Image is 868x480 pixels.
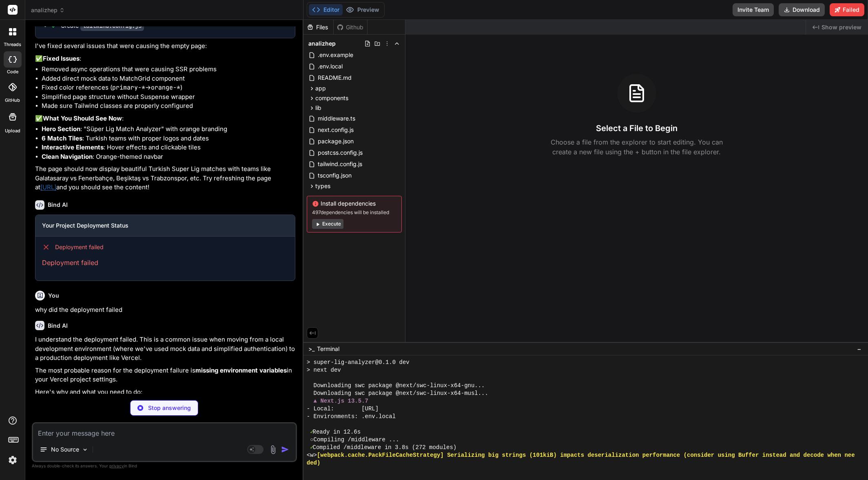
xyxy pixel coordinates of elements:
span: components [315,94,348,102]
p: I've fixed several issues that were causing the empty page: [35,42,295,51]
p: I understand the deployment failed. This is a common issue when moving from a local development e... [35,335,295,363]
button: Failed [830,3,864,16]
button: Execute [312,219,343,229]
span: analizhep [31,6,65,14]
label: threads [4,41,21,48]
span: app [315,84,326,92]
p: No Source [51,445,79,454]
span: ○ [310,436,313,444]
label: Upload [5,127,20,134]
span: middleware.ts [317,114,356,123]
p: Deployment failed [42,258,288,267]
span: types [315,182,330,190]
li: : Turkish teams with proper logos and dates [42,134,295,143]
span: Ready in 12.6s [313,428,361,436]
p: The most probable reason for the deployment failure is in your Vercel project settings. [35,366,295,384]
span: Downloading swc package @next/swc-linux-x64-musl... [314,390,488,397]
h6: You [48,292,59,300]
span: >_ [308,345,314,353]
code: primary-* [112,83,145,92]
img: icon [281,445,289,454]
li: : Orange-themed navbar [42,152,295,162]
p: The page should now display beautiful Turkish Super Lig matches with teams like Galatasaray vs Fe... [35,164,295,192]
span: tsconfig.json [317,171,352,180]
span: <w> [307,452,317,459]
span: Downloading swc package @next/swc-linux-x64-gnu... [314,382,485,390]
span: Install dependencies [312,199,396,208]
strong: What You Should See Now [43,114,122,122]
strong: 6 Match Tiles [42,134,82,142]
span: .env.local [317,61,343,71]
span: Deployment failed [55,243,104,251]
p: ✅ : [35,114,295,123]
span: ✓ [310,428,312,436]
span: Show preview [821,23,861,31]
span: postcss.config.js [317,148,363,158]
button: Preview [343,4,383,15]
h3: Your Project Deployment Status [42,221,288,230]
strong: missing environment variables [195,366,287,374]
button: Invite Team [733,3,774,16]
li: Fixed color references ( → ) [42,83,295,92]
span: ✓ [310,444,312,452]
li: : Hover effects and clickable tiles [42,143,295,152]
p: Always double-check its answers. Your in Bind [32,462,297,470]
strong: Hero Section [42,125,80,133]
span: 497 dependencies will be installed [312,209,396,216]
strong: Interactive Elements [42,143,104,151]
img: settings [6,453,20,467]
img: Pick Models [82,446,89,453]
li: Removed async operations that were causing SSR problems [42,65,295,74]
h3: Select a File to Begin [596,123,678,134]
button: − [855,342,863,355]
span: Compiled /middleware in 3.8s (272 modules) [313,444,457,452]
span: lib [315,104,321,112]
p: ✅ : [35,54,295,64]
span: - Local: [URL] [307,405,379,413]
span: Terminal [317,345,339,353]
li: Made sure Tailwind classes are properly configured [42,101,295,111]
span: next.config.js [317,125,354,135]
label: GitHub [5,97,20,104]
p: Here's why and what you need to do: [35,388,295,397]
span: > super-lig-analyzer@0.1.0 dev [307,359,410,366]
span: README.md [317,73,352,83]
span: − [857,345,861,353]
span: ded) [307,459,321,467]
button: Editor [309,4,343,15]
div: Create [61,22,144,30]
span: analizhep [308,39,336,48]
li: Added direct mock data to MatchGrid component [42,74,295,83]
p: Choose a file from the explorer to start editing. You can create a new file using the + button in... [545,137,728,157]
div: Github [334,23,367,31]
h6: Bind AI [48,322,68,330]
p: Stop answering [148,404,191,412]
span: tailwind.config.js [317,159,363,169]
span: - Environments: .env.local [307,413,396,421]
li: Simplified page structure without Suspense wrapper [42,92,295,102]
span: privacy [109,463,124,468]
span: > next dev [307,366,341,374]
button: Download [779,3,825,16]
p: why did the deployment failed [35,305,295,315]
strong: Clean Navigation [42,153,93,160]
span: .env.example [317,50,354,60]
label: code [7,68,18,75]
code: orange-* [151,83,180,92]
img: attachment [268,445,278,454]
div: Files [303,23,333,31]
span: ▲ Next.js 13.5.7 [314,397,368,405]
li: : "Süper Lig Match Analyzer" with orange branding [42,125,295,134]
span: [webpack.cache.PackFileCacheStrategy] Serializing big strings (101kiB) impacts deserialization pe... [317,452,855,459]
span: package.json [317,136,354,146]
a: [URL] [40,183,56,191]
h6: Bind AI [48,201,68,209]
span: Compiling /middleware ... [314,436,399,444]
strong: Fixed Issues [43,55,80,62]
